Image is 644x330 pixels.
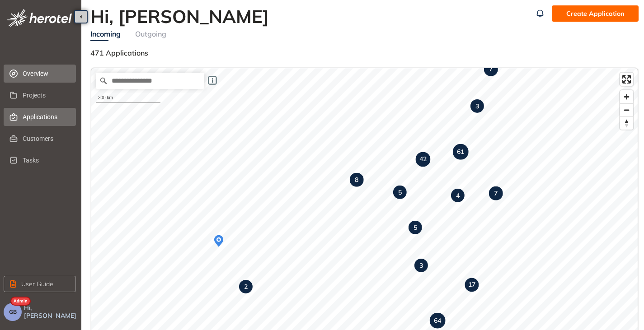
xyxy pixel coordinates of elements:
strong: 64 [434,316,441,325]
strong: 2 [244,283,248,291]
strong: 42 [419,155,427,163]
button: Zoom out [620,103,633,116]
strong: 7 [489,65,493,73]
span: GB [9,309,17,315]
div: 300 km [96,93,160,103]
button: Reset bearing to north [620,116,633,130]
strong: 5 [398,188,402,196]
div: Map marker [489,186,503,200]
h2: Hi, [PERSON_NAME] [90,5,274,27]
div: Map marker [465,278,479,292]
strong: 3 [475,102,479,110]
div: Map marker [239,280,253,293]
strong: 8 [355,176,358,184]
strong: 5 [414,223,417,232]
div: Map marker [415,152,430,167]
div: Map marker [409,221,422,234]
span: Create Application [566,9,624,19]
strong: 3 [419,261,423,270]
span: Customers [23,130,69,148]
span: User Guide [21,279,53,289]
strong: 7 [494,189,498,197]
div: Incoming [90,28,121,40]
button: User Guide [4,276,76,292]
div: Map marker [451,189,465,202]
input: Search place... [96,73,204,89]
button: Create Application [552,5,639,22]
span: Hi, [PERSON_NAME] [24,304,78,320]
div: Map marker [484,62,498,76]
span: Reset bearing to north [620,117,633,130]
div: Map marker [393,186,407,199]
div: Map marker [453,144,469,160]
div: Map marker [430,313,446,329]
strong: 17 [468,281,475,289]
span: Zoom out [620,104,633,116]
img: logo [7,9,72,27]
strong: 61 [457,148,464,156]
div: Map marker [350,173,364,187]
button: Zoom in [620,90,633,103]
span: Applications [23,108,69,126]
div: Map marker [470,99,484,113]
div: Map marker [414,259,428,272]
button: Enter fullscreen [620,73,633,86]
div: Outgoing [135,28,166,40]
span: Overview [23,65,69,83]
span: 471 Applications [90,48,148,57]
div: Map marker [211,233,227,249]
strong: 4 [456,191,460,200]
button: GB [4,303,22,321]
span: Projects [23,86,69,104]
span: Tasks [23,151,69,169]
